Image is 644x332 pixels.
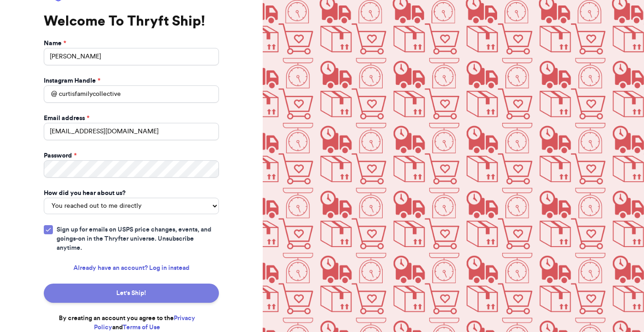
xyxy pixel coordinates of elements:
[44,39,66,48] label: Name
[44,151,77,160] label: Password
[44,76,100,85] label: Instagram Handle
[44,314,210,332] p: By creating an account you agree to the and
[44,189,125,198] label: How did you hear about us?
[57,225,219,253] span: Sign up for emails on USPS price changes, events, and goings-on in the Thryfter universe. Unsubsc...
[44,114,89,123] label: Email address
[44,284,219,303] button: Let's Ship!
[73,263,189,273] a: Already have an account? Log in instead
[44,85,57,103] div: @
[123,324,160,331] a: Terms of Use
[44,13,219,30] h1: Welcome To Thryft Ship!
